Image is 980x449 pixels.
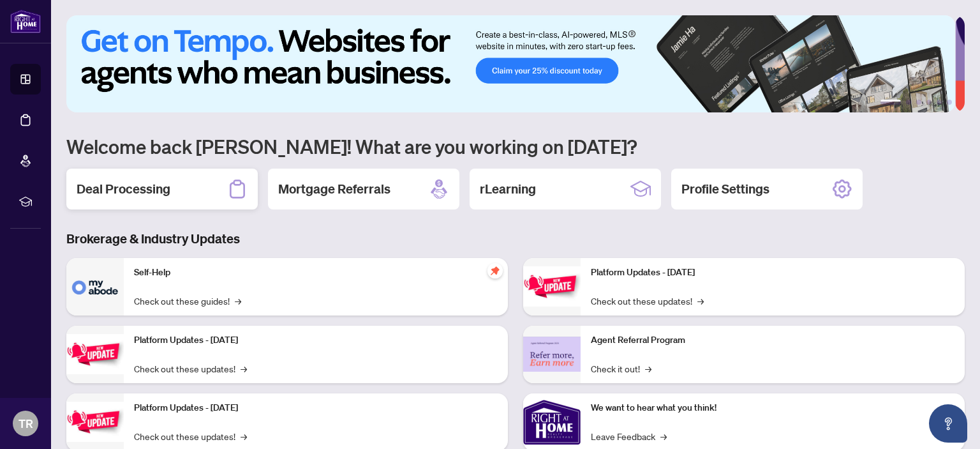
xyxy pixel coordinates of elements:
[929,404,967,443] button: Open asap
[10,10,41,33] img: logo
[591,333,954,347] p: Agent Referral Program
[241,429,247,443] span: →
[134,266,498,280] p: Self-Help
[523,266,581,307] img: Platform Updates - June 23, 2025
[645,361,651,376] span: →
[235,294,241,308] span: →
[134,429,247,443] a: Check out these updates!→
[591,361,651,376] a: Check it out!→
[278,180,390,198] h2: Mortgage Referrals
[66,258,124,316] img: Self-Help
[906,100,911,105] button: 2
[947,100,952,105] button: 6
[19,415,33,432] span: TR
[134,294,241,308] a: Check out these guides!→
[591,401,954,415] p: We want to hear what you think!
[880,100,901,105] button: 1
[66,402,124,442] img: Platform Updates - July 21, 2025
[937,100,942,105] button: 5
[77,180,170,198] h2: Deal Processing
[241,361,247,376] span: →
[66,230,965,248] h3: Brokerage & Industry Updates
[681,180,769,198] h2: Profile Settings
[66,134,965,158] h1: Welcome back [PERSON_NAME]! What are you working on [DATE]?
[591,429,667,443] a: Leave Feedback→
[926,100,932,105] button: 4
[591,294,704,308] a: Check out these updates!→
[591,266,954,280] p: Platform Updates - [DATE]
[66,15,955,112] img: Slide 0
[523,337,581,372] img: Agent Referral Program
[134,401,498,415] p: Platform Updates - [DATE]
[134,333,498,347] p: Platform Updates - [DATE]
[66,334,124,374] img: Platform Updates - September 16, 2025
[480,180,536,198] h2: rLearning
[916,100,921,105] button: 3
[487,263,503,278] span: pushpin
[134,361,247,376] a: Check out these updates!→
[660,429,667,443] span: →
[697,294,704,308] span: →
